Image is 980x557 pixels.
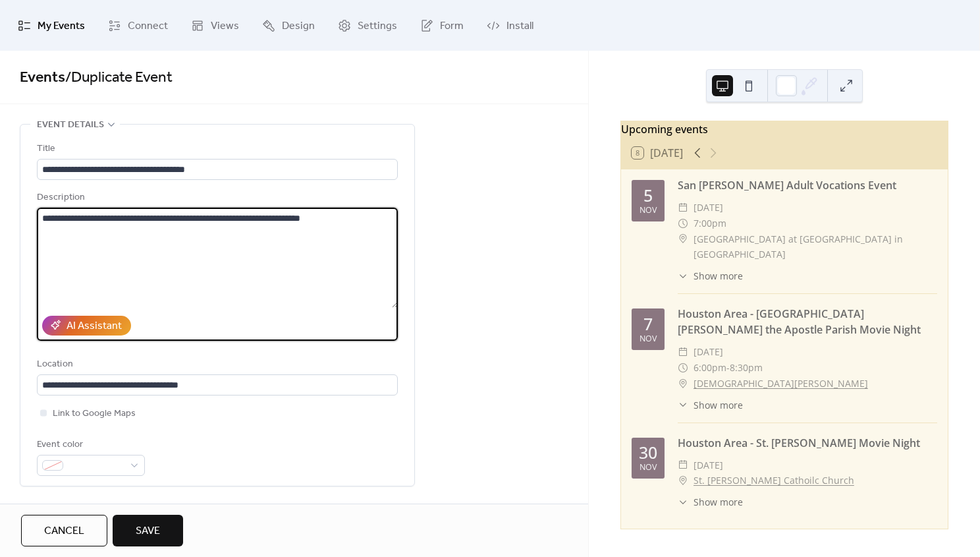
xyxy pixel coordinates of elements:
[128,16,168,36] span: Connect
[678,344,688,360] div: ​
[694,269,743,283] span: Show more
[181,5,249,45] a: Views
[136,523,160,539] span: Save
[38,16,85,36] span: My Events
[639,444,657,461] div: 30
[643,187,653,204] div: 5
[410,5,474,45] a: Form
[726,360,730,376] span: -
[678,360,688,376] div: ​
[440,16,464,36] span: Form
[730,360,763,376] span: 8:30pm
[37,117,104,133] span: Event details
[643,316,653,332] div: 7
[42,316,131,336] button: AI Assistant
[678,457,688,473] div: ​
[8,5,95,45] a: My Events
[678,269,688,283] div: ​
[328,5,407,45] a: Settings
[678,398,743,412] button: ​Show more
[358,16,397,36] span: Settings
[640,335,657,343] div: Nov
[678,398,688,412] div: ​
[37,437,142,453] div: Event color
[98,5,178,45] a: Connect
[694,495,743,509] span: Show more
[678,495,743,509] button: ​Show more
[678,200,688,216] div: ​
[211,16,239,36] span: Views
[506,16,533,36] span: Install
[694,360,726,376] span: 6:00pm
[252,5,325,45] a: Design
[694,200,723,216] span: [DATE]
[694,216,726,231] span: 7:00pm
[44,523,84,539] span: Cancel
[678,495,688,509] div: ​
[67,318,122,334] div: AI Assistant
[678,231,688,247] div: ​
[37,141,395,157] div: Title
[621,121,948,137] div: Upcoming events
[678,177,937,193] div: San [PERSON_NAME] Adult Vocations Event
[65,63,173,92] span: / Duplicate Event
[37,190,395,206] div: Description
[694,473,854,488] a: St. [PERSON_NAME] Cathoilc Church
[640,206,657,215] div: Nov
[694,231,937,263] span: [GEOGRAPHIC_DATA] at [GEOGRAPHIC_DATA] in [GEOGRAPHIC_DATA]
[694,344,723,360] span: [DATE]
[282,16,315,36] span: Design
[678,376,688,392] div: ​
[640,463,657,472] div: Nov
[477,5,543,45] a: Install
[694,398,743,412] span: Show more
[53,406,136,422] span: Link to Google Maps
[678,216,688,231] div: ​
[694,376,868,392] a: [DEMOGRAPHIC_DATA][PERSON_NAME]
[20,63,65,92] a: Events
[678,473,688,488] div: ​
[21,515,107,546] button: Cancel
[678,269,743,283] button: ​Show more
[37,501,104,517] span: Date and time
[678,435,937,451] div: Houston Area - St. [PERSON_NAME] Movie Night
[678,306,937,337] div: Houston Area - [GEOGRAPHIC_DATA][PERSON_NAME] the Apostle Parish Movie Night
[113,515,183,546] button: Save
[37,357,395,372] div: Location
[694,457,723,473] span: [DATE]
